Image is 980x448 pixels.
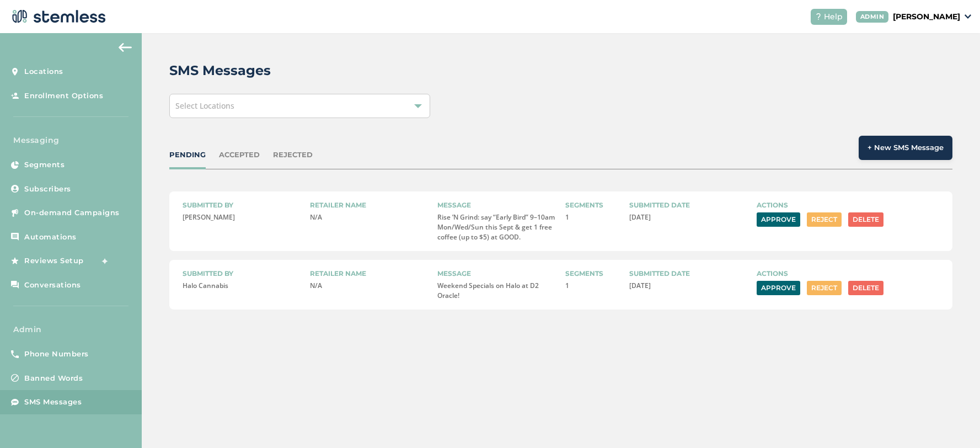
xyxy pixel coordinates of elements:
[757,269,939,279] label: Actions
[807,281,842,295] button: Reject
[629,269,748,279] label: Submitted date
[24,373,83,384] span: Banned Words
[848,212,883,227] button: Delete
[24,349,89,360] span: Phone Numbers
[183,269,301,279] label: Submitted by
[183,200,301,210] label: Submitted by
[807,212,842,227] button: Reject
[437,212,556,242] p: Rise ’N Grind: say “Early Bird” 9–10am Mon/Wed/Sun this Sept & get 1 free coffee (up to $5) at GOOD.
[24,255,84,266] span: Reviews Setup
[310,281,429,291] p: N/A
[310,269,429,279] label: Retailer name
[757,281,800,295] button: Approve
[859,136,952,160] button: + New SMS Message
[565,281,620,291] p: 1
[183,281,301,291] p: Halo Cannabis
[169,61,271,81] h2: SMS Messages
[437,281,556,301] p: Weekend Specials on Halo at D2 Oracle!
[893,11,960,23] p: [PERSON_NAME]
[925,395,980,448] iframe: Chat Widget
[24,397,82,408] span: SMS Messages
[175,100,234,111] span: Select Locations
[24,184,71,195] span: Subscribers
[856,11,889,23] div: ADMIN
[565,212,620,222] p: 1
[437,200,556,210] label: Message
[24,90,103,102] span: Enrollment Options
[219,150,260,161] div: ACCEPTED
[169,150,206,161] div: PENDING
[9,6,106,28] img: logo-dark-0685b13c.svg
[24,232,77,243] span: Automations
[183,212,301,222] p: [PERSON_NAME]
[24,207,120,218] span: On-demand Campaigns
[629,281,748,291] p: [DATE]
[273,150,313,161] div: REJECTED
[629,200,748,210] label: Submitted date
[24,280,81,291] span: Conversations
[815,13,822,20] img: icon-help-white-03924b79.svg
[757,200,939,210] label: Actions
[565,200,620,210] label: Segments
[629,212,748,222] p: [DATE]
[824,11,843,23] span: Help
[867,142,944,153] span: + New SMS Message
[92,250,114,272] img: glitter-stars-b7820f95.gif
[757,212,800,227] button: Approve
[24,159,65,170] span: Segments
[565,269,620,279] label: Segments
[965,14,971,19] img: icon_down-arrow-small-66adaf34.svg
[310,200,429,210] label: Retailer name
[119,43,132,52] img: icon-arrow-back-accent-c549486e.svg
[310,212,429,222] p: N/A
[437,269,556,279] label: Message
[24,66,63,77] span: Locations
[848,281,883,295] button: Delete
